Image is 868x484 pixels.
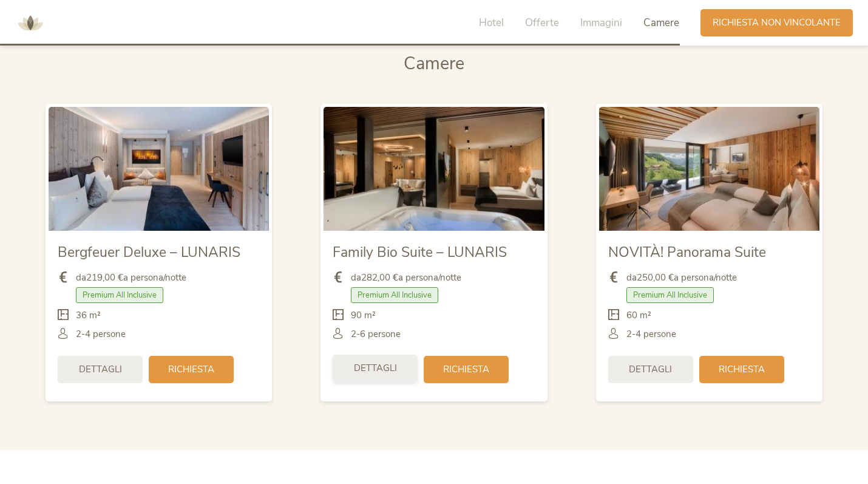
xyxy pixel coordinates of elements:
span: da a persona/notte [76,271,186,284]
b: 250,00 € [637,271,674,284]
span: Dettagli [629,363,672,376]
span: 2-6 persone [351,328,401,341]
span: Bergfeuer Deluxe – LUNARIS [58,243,240,262]
span: Premium All Inclusive [626,287,714,303]
b: 219,00 € [86,271,123,284]
span: Hotel [479,16,504,30]
span: 36 m² [76,309,101,322]
span: Richiesta non vincolante [713,16,841,29]
span: 60 m² [626,309,651,322]
span: 90 m² [351,309,376,322]
img: Family Bio Suite – LUNARIS [324,107,544,231]
span: Camere [643,16,679,30]
img: Bergfeuer Deluxe – LUNARIS [49,107,269,231]
b: 282,00 € [361,271,398,284]
span: Offerte [525,16,559,30]
span: Premium All Inclusive [76,287,163,303]
img: AMONTI & LUNARIS Wellnessresort [12,5,49,41]
span: Dettagli [354,362,397,375]
span: da a persona/notte [351,271,461,284]
span: Camere [404,52,464,75]
span: da a persona/notte [626,271,737,284]
span: Richiesta [168,363,214,376]
span: NOVITÀ! Panorama Suite [608,243,766,262]
img: NOVITÀ! Panorama Suite [599,107,819,231]
span: 2-4 persone [626,328,676,341]
span: Premium All Inclusive [351,287,438,303]
span: Dettagli [79,363,122,376]
span: Family Bio Suite – LUNARIS [333,243,507,262]
span: 2-4 persone [76,328,126,341]
span: Richiesta [443,363,489,376]
span: Richiesta [719,363,765,376]
span: Immagini [580,16,622,30]
a: AMONTI & LUNARIS Wellnessresort [12,18,49,27]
